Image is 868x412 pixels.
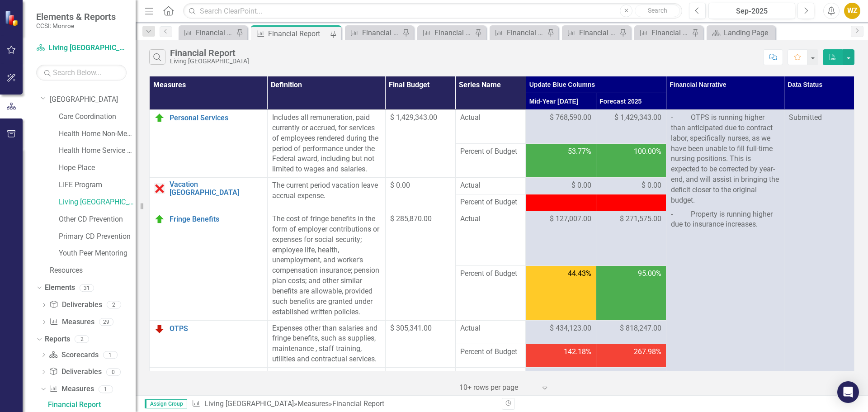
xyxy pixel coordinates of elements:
[150,211,268,320] td: Double-Click to Edit Right Click for Context Menu
[59,248,136,259] a: Youth Peer Mentoring
[712,6,792,17] div: Sep-2025
[460,147,521,157] span: Percent of Budget
[49,384,94,394] a: Measures
[460,323,521,334] span: Actual
[526,367,596,384] td: Double-Click to Edit
[526,178,596,194] td: Double-Click to Edit
[596,367,666,384] td: Double-Click to Edit
[390,214,432,223] span: $ 285,870.00
[837,381,859,403] div: Open Intercom Messenger
[181,27,234,38] a: Financial Report
[635,5,680,17] button: Search
[36,43,127,53] a: Living [GEOGRAPHIC_DATA]
[48,401,136,409] div: Financial Report
[648,7,667,14] span: Search
[564,27,617,38] a: Financial Report
[642,180,661,191] span: $ 0.00
[638,269,661,279] span: 95.00%
[36,22,116,29] small: CCSI: Monroe
[460,113,521,123] span: Actual
[272,214,381,317] div: The cost of fringe benefits in the form of employer contributions or expenses for social security...
[59,163,136,173] a: Hope Place
[568,147,591,157] span: 53.77%
[596,211,666,266] td: Double-Click to Edit
[150,367,268,401] td: Double-Click to Edit Right Click for Context Menu
[272,323,381,365] p: Expenses other than salaries and fringe benefits, such as supplies, maintenance , staff training,...
[45,334,70,345] a: Reports
[154,113,165,123] img: On Target
[390,324,432,332] span: $ 305,341.00
[170,48,249,58] div: Financial Report
[170,215,263,223] a: Fringe Benefits
[4,9,21,27] img: ClearPoint Strategy
[460,180,521,191] span: Actual
[614,113,661,123] span: $ 1,429,343.00
[620,323,661,334] span: $ 818,247.00
[59,197,136,208] a: Living [GEOGRAPHIC_DATA]
[671,113,779,208] p: - OTPS is running higher than anticipated due to contract labor, specifically nurses, as we have ...
[106,368,121,376] div: 0
[390,371,424,379] span: $ 8,806.00
[192,399,495,409] div: » »
[390,181,410,189] span: $ 0.00
[596,320,666,344] td: Double-Click to Edit
[420,27,472,38] a: Financial Report
[59,112,136,122] a: Care Coordination
[150,320,268,367] td: Double-Click to Edit Right Click for Context Menu
[844,3,860,19] button: WZ
[637,27,689,38] a: Financial Report
[708,3,795,19] button: Sep-2025
[297,399,329,408] a: Measures
[107,301,121,309] div: 2
[651,27,689,38] div: Financial Report
[347,27,400,38] a: Financial Report
[550,113,591,123] span: $ 768,590.00
[709,27,773,38] a: Landing Page
[634,147,661,157] span: 100.00%
[46,398,136,412] a: Financial Report
[568,269,591,279] span: 44.43%
[460,197,521,208] span: Percent of Budget
[634,347,661,357] span: 267.98%
[596,178,666,194] td: Double-Click to Edit
[50,265,136,276] a: Resources
[390,113,437,122] span: $ 1,429,343.00
[49,300,102,310] a: Deliverables
[45,283,75,293] a: Elements
[150,178,268,211] td: Double-Click to Edit Right Click for Context Menu
[362,27,400,38] div: Financial Report
[170,180,263,196] a: Vacation [GEOGRAPHIC_DATA]
[460,370,521,381] span: Actual
[526,211,596,266] td: Double-Click to Edit
[492,27,545,38] a: Financial Report
[460,347,521,357] span: Percent of Budget
[272,180,381,201] div: The current period vacation leave accrual expense.
[204,399,294,408] a: Living [GEOGRAPHIC_DATA]
[183,3,682,19] input: Search ClearPoint...
[59,146,136,156] a: Health Home Service Dollars
[272,370,381,391] div: The cost incurred to purchase, lease or rent equipment.
[579,27,617,38] div: Financial Report
[550,214,591,224] span: $ 127,007.00
[332,399,384,408] div: Financial Report
[526,110,596,144] td: Double-Click to Edit
[59,129,136,139] a: Health Home Non-Medicaid Care Management
[671,208,779,230] p: - Property is running higher due to insurance increases.
[460,269,521,279] span: Percent of Budget
[526,320,596,344] td: Double-Click to Edit
[196,27,234,38] div: Financial Report
[59,214,136,225] a: Other CD Prevention
[154,370,165,381] img: On Target
[789,113,822,122] span: Submitted
[50,95,136,105] a: [GEOGRAPHIC_DATA]
[154,323,165,334] img: Below Plan
[59,180,136,190] a: LIFE Program
[36,65,127,81] input: Search Below...
[272,113,381,175] div: Includes all remuneration, paid currently or accrued, for services of employees rendered during t...
[154,214,165,225] img: On Target
[596,110,666,144] td: Double-Click to Edit
[154,183,165,194] img: Data Error
[170,325,263,333] a: OTPS
[150,110,268,178] td: Double-Click to Edit Right Click for Context Menu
